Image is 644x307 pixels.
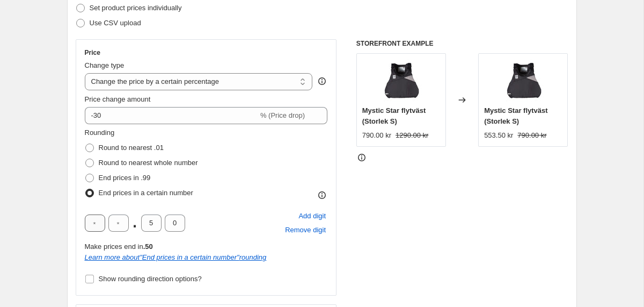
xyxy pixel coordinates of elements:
[502,59,545,102] img: Mystic-star-flyt-vast-floatation-vest-blac-svart-gra-black-grey-KITEBOARDCENTER-KITE-och-WINGBUTI...
[108,215,129,232] input: ﹡
[85,128,115,137] span: Rounding
[297,209,327,223] button: Add placeholder
[99,159,198,167] span: Round to nearest whole number
[99,275,202,283] span: Show rounding direction options?
[317,76,327,87] div: help
[85,107,258,124] input: -15
[99,189,193,197] span: End prices in a certain number
[356,39,568,48] h6: STOREFRONT EXAMPLE
[484,106,548,125] span: Mystic Star flytväst (Storlek S)
[379,59,422,102] img: Mystic-star-flyt-vast-floatation-vest-blac-svart-gra-black-grey-KITEBOARDCENTER-KITE-och-WINGBUTI...
[85,61,125,69] span: Change type
[85,48,100,57] h3: Price
[141,215,162,232] input: ﹡
[99,174,151,182] span: End prices in .99
[90,4,182,12] span: Set product prices individually
[362,130,391,141] div: 790.00 kr
[85,95,151,103] span: Price change amount
[143,242,153,251] b: .50
[362,106,426,125] span: Mystic Star flytväst (Storlek S)
[85,215,105,232] input: ﹡
[285,225,326,235] span: Remove digit
[517,130,546,141] strike: 790.00 kr
[90,19,141,27] span: Use CSV upload
[484,130,513,141] div: 553.50 kr
[99,144,164,152] span: Round to nearest .01
[85,253,267,261] a: Learn more about"End prices in a certain number"rounding
[298,211,326,222] span: Add digit
[85,242,153,251] span: Make prices end in
[132,215,138,232] span: .
[260,111,305,119] span: % (Price drop)
[396,130,428,141] strike: 1290.00 kr
[85,253,267,261] i: Learn more about " End prices in a certain number " rounding
[165,215,185,232] input: ﹡
[283,223,327,237] button: Remove placeholder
